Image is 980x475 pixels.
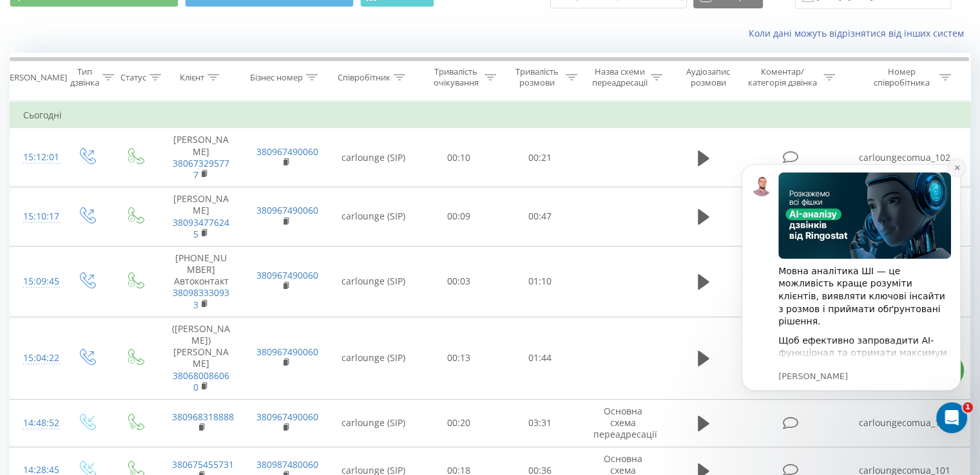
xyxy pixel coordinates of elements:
div: Клієнт [180,72,204,83]
a: 380967490060 [256,204,318,216]
a: 380987480060 [256,458,318,470]
div: 15:09:45 [23,269,49,294]
div: 15:12:01 [23,145,49,170]
a: 380934776245 [173,216,229,240]
td: 00:10 [418,128,499,187]
td: 00:03 [418,246,499,317]
iframe: Intercom notifications повідомлення [722,145,980,440]
td: 00:47 [499,187,581,247]
td: [PERSON_NAME] [159,187,244,247]
td: ([PERSON_NAME]) [PERSON_NAME] [159,317,244,399]
td: carlounge (SIP) [328,399,419,447]
div: Номер співробітника [867,66,936,88]
a: 380968318888 [172,411,234,423]
a: 380680086060 [173,369,229,393]
td: 00:09 [418,187,499,247]
td: carlounge (SIP) [328,128,419,187]
td: carlounge (SIP) [328,246,419,317]
td: 01:10 [499,246,581,317]
span: 1 [963,402,973,413]
iframe: Intercom live chat [936,402,967,433]
a: 380983330933 [173,286,229,310]
td: carloungecomua_102 [840,128,970,187]
div: Тривалість очікування [430,66,482,88]
td: [PHONE_NUMBER] Автоконтакт [159,246,244,317]
td: carlounge (SIP) [328,317,419,399]
div: 15:10:17 [23,204,49,229]
td: 00:20 [418,399,499,447]
div: Статус [120,72,146,83]
div: Співробітник [338,72,390,83]
td: Основна схема переадресації [581,399,665,447]
td: Сьогодні [10,102,970,128]
a: Коли дані можуть відрізнятися вiд інших систем [749,27,970,39]
div: 14:48:52 [23,411,49,436]
a: 380675455731 [172,458,234,470]
td: [PERSON_NAME] [159,128,244,187]
td: 00:13 [418,317,499,399]
td: 03:31 [499,399,581,447]
td: 00:21 [499,128,581,187]
div: Аудіозапис розмови [677,66,740,88]
a: 380967490060 [256,411,318,423]
td: carlounge (SIP) [328,187,419,247]
td: 01:44 [499,317,581,399]
a: 380967490060 [256,269,318,281]
div: [PERSON_NAME] [2,72,67,83]
a: 380967490060 [256,346,318,358]
a: 380673295777 [173,157,229,181]
div: Коментар/категорія дзвінка [745,66,820,88]
a: 380967490060 [256,145,318,158]
div: Бізнес номер [250,72,303,83]
div: Тривалість розмови [511,66,562,88]
div: Тип дзвінка [70,66,99,88]
div: Назва схеми переадресації [592,66,648,88]
div: 15:04:22 [23,346,49,371]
